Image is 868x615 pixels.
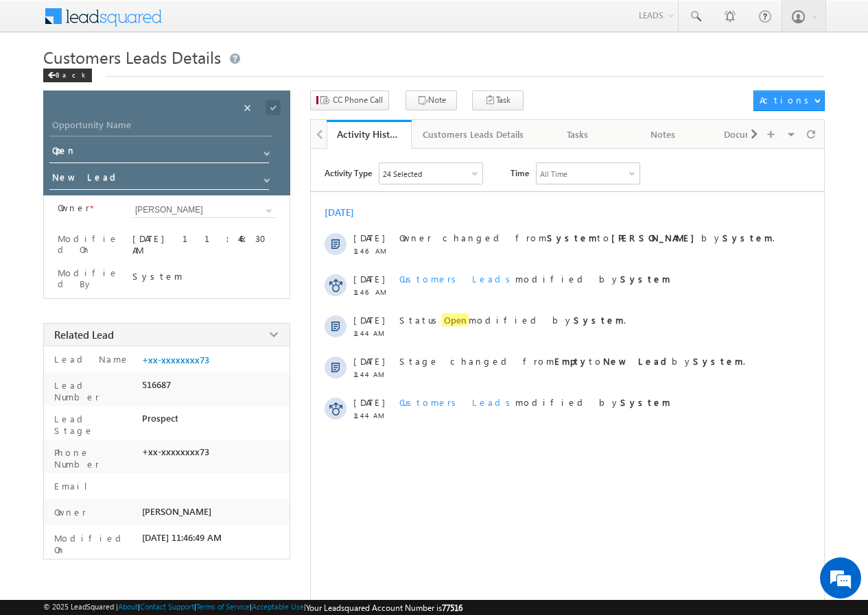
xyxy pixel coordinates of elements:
a: Customers Leads Details [412,120,536,149]
span: Activity Type [325,162,372,183]
a: Tasks [536,120,621,149]
span: Open [442,313,469,326]
label: Lead Number [51,379,137,402]
span: © 2025 LeadSquared | | | | | [43,602,462,613]
em: Start Chat [187,422,249,441]
input: Stage [49,169,269,190]
a: Show All Items [257,170,274,184]
div: Actions [760,94,814,106]
div: [DATE] 11:46:30 AM [132,232,276,256]
div: Tasks [547,126,609,143]
div: Customers Leads Details [423,126,524,143]
span: Status modified by . [399,313,626,326]
button: Actions [753,91,824,111]
span: CC Phone Call [333,94,383,106]
div: 24 Selected [383,169,422,178]
div: Documents [717,126,779,143]
span: Stage changed from to by . [399,355,745,367]
strong: System [620,396,670,408]
span: [DATE] [353,273,384,285]
span: Customers Leads [399,273,515,285]
span: Owner changed from to by . [399,232,775,243]
div: Minimize live chat window [225,7,258,40]
span: Related Lead [54,328,114,341]
span: 11:44 AM [353,370,395,378]
label: Lead Name [51,353,130,365]
span: Prospect [142,413,178,424]
label: Owner [58,202,90,213]
span: [DATE] [353,396,384,408]
div: Back [43,69,92,82]
span: 11:44 AM [353,411,395,420]
label: Email [51,480,98,492]
input: Opportunity Name Opportunity Name [49,117,272,136]
input: Type to Search [132,202,276,218]
strong: System [693,355,743,367]
span: 516687 [142,379,171,390]
label: Owner [51,506,86,518]
a: Acceptable Use [252,602,304,611]
span: modified by [399,273,670,285]
span: 11:46 AM [353,247,395,255]
a: Contact Support [140,602,194,611]
span: Your Leadsquared Account Number is [306,603,462,613]
a: About [118,602,138,611]
div: All Time [540,169,567,178]
span: +xx-xxxxxxxx73 [142,446,209,457]
button: Note [406,91,457,110]
div: Activity History [337,128,401,141]
button: CC Phone Call [310,91,389,110]
strong: [PERSON_NAME] [611,232,701,243]
a: +xx-xxxxxxxx73 [142,354,209,365]
label: Modified By [58,267,120,289]
span: [DATE] [353,232,384,243]
textarea: Type your message and hit 'Enter' [18,127,250,411]
span: Customers Leads Details [43,46,221,68]
strong: System [574,314,624,326]
strong: New Lead [603,355,672,367]
span: 11:44 AM [353,329,395,337]
a: Documents [706,120,791,149]
label: Phone Number [51,446,137,470]
strong: System [547,232,597,243]
label: Modified On [58,233,120,255]
div: System [132,270,276,282]
strong: System [620,273,670,285]
a: Show All Items [259,204,276,217]
div: Notes [632,126,694,143]
span: [PERSON_NAME] [142,506,211,517]
a: Activity History [327,120,412,149]
a: Terms of Service [196,602,250,611]
div: [DATE] [325,206,369,219]
li: Activity History [327,120,412,147]
strong: Empty [554,355,589,367]
span: Customers Leads [399,396,515,408]
span: [DATE] 11:46:49 AM [142,532,222,543]
span: Time [511,162,529,183]
a: Show All Items [257,143,274,157]
label: Modified On [51,532,137,555]
a: Notes [621,120,706,149]
span: [DATE] [353,355,384,367]
span: [DATE] [353,314,384,326]
span: 11:46 AM [353,288,395,296]
button: Task [472,91,524,110]
span: 77516 [442,603,462,613]
input: Status [49,142,269,163]
div: Owner Changed,Status Changed,Stage Changed,Source Changed,Notes & 19 more.. [379,163,482,184]
img: d_60004797649_company_0_60004797649 [23,72,58,90]
div: Chat with us now [71,72,231,90]
label: Lead Stage [51,413,137,436]
span: modified by [399,396,670,408]
strong: System [723,232,773,243]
